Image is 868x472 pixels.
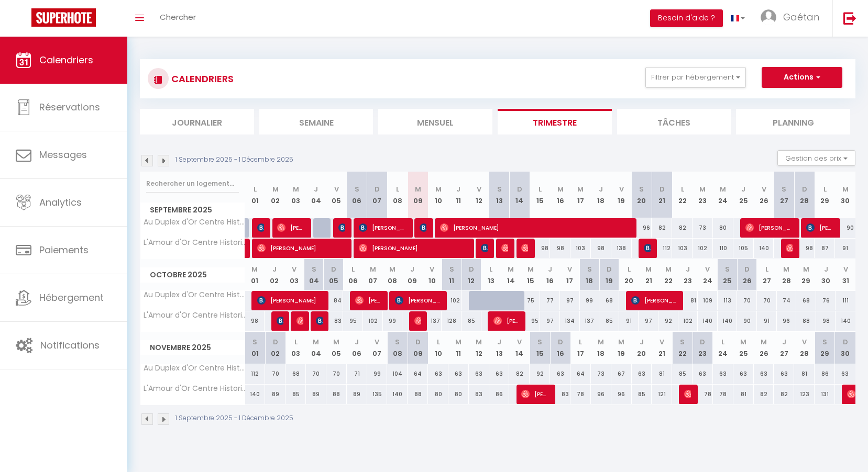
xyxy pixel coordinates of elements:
[257,290,325,310] span: [PERSON_NAME]
[736,109,850,134] li: Planning
[324,259,344,291] th: 05
[816,311,836,331] div: 98
[631,290,679,310] span: [PERSON_NAME]
[777,311,797,331] div: 96
[462,311,481,331] div: 85
[570,239,591,258] div: 103
[757,311,777,331] div: 91
[836,291,855,310] div: 111
[521,384,548,404] span: [PERSON_NAME]
[783,10,819,24] span: Gaétan
[803,264,809,274] abbr: M
[757,291,777,310] div: 70
[806,218,833,238] span: [PERSON_NAME]
[272,184,279,194] abbr: M
[367,172,388,218] th: 07
[761,9,776,25] img: ...
[347,172,367,218] th: 06
[558,337,563,347] abbr: D
[639,259,658,291] th: 21
[539,184,542,194] abbr: L
[794,172,815,218] th: 28
[39,100,100,114] span: Réservations
[402,259,422,291] th: 09
[306,172,326,218] th: 04
[455,337,462,347] abbr: M
[632,172,652,218] th: 20
[140,109,254,134] li: Journalier
[481,259,501,291] th: 13
[672,332,693,364] th: 22
[469,332,489,364] th: 12
[142,311,247,319] span: L'Amour d'Or Centre Historique
[521,259,541,291] th: 15
[414,311,421,331] span: [PERSON_NAME]
[146,174,239,193] input: Rechercher un logement...
[252,337,257,347] abbr: S
[598,337,604,347] abbr: M
[672,218,693,238] div: 82
[304,259,324,291] th: 04
[277,218,304,238] span: [PERSON_NAME]
[591,239,611,258] div: 98
[324,291,344,310] div: 84
[794,239,815,258] div: 98
[448,332,469,364] th: 11
[245,311,265,331] div: 98
[540,259,560,291] th: 16
[693,218,713,238] div: 73
[476,337,482,347] abbr: M
[312,264,316,274] abbr: S
[395,290,443,310] span: [PERSON_NAME]
[430,264,434,274] abbr: V
[383,311,403,331] div: 99
[619,184,624,194] abbr: V
[599,259,619,291] th: 19
[678,311,698,331] div: 102
[550,239,570,258] div: 98
[698,259,718,291] th: 24
[645,264,652,274] abbr: M
[618,337,624,347] abbr: M
[713,218,733,238] div: 80
[672,172,693,218] th: 22
[725,264,730,274] abbr: S
[509,172,530,218] th: 14
[802,184,807,194] abbr: D
[370,264,376,274] abbr: M
[387,332,408,364] th: 08
[375,184,380,194] abbr: D
[169,67,234,91] h3: CALENDRIERS
[351,264,355,274] abbr: L
[599,291,619,310] div: 68
[160,12,196,23] span: Chercher
[762,184,766,194] abbr: V
[632,332,652,364] th: 20
[658,311,678,331] div: 92
[815,172,835,218] th: 29
[744,264,750,274] abbr: D
[449,264,454,274] abbr: S
[548,264,552,274] abbr: J
[835,218,855,238] div: 90
[705,264,710,274] abbr: V
[437,337,440,347] abbr: L
[316,311,323,331] span: [PERSON_NAME]
[245,259,265,291] th: 01
[521,238,528,258] span: [PERSON_NAME]
[481,238,488,258] span: [PERSON_NAME]
[285,172,306,218] th: 03
[684,384,691,404] span: [PERSON_NAME] Ginies
[681,184,684,194] abbr: L
[537,337,542,347] abbr: S
[700,337,705,347] abbr: D
[678,259,698,291] th: 23
[383,259,403,291] th: 08
[39,196,82,209] span: Analytics
[567,264,572,274] abbr: V
[440,218,631,238] span: [PERSON_NAME]
[363,311,383,331] div: 102
[557,184,564,194] abbr: M
[796,291,816,310] div: 68
[761,337,767,347] abbr: M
